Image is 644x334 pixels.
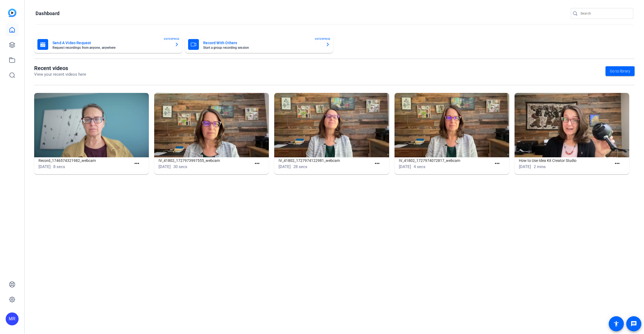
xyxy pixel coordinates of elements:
h1: IV_41802_1727973997555_webcam [159,157,251,164]
span: 8 secs [53,164,65,169]
span: [DATE] [279,164,291,169]
img: IV_41802_1727974072817_webcam [395,93,509,158]
span: [DATE] [38,164,51,169]
mat-card-title: Send A Video Request [52,40,170,46]
span: Go to library [610,68,630,74]
span: 2 mins [534,164,546,169]
h1: Record_1746574321982_webcam [38,157,131,164]
span: 28 secs [293,164,307,169]
mat-card-subtitle: Start a group recording session [203,46,321,49]
img: How to Use Idea Kit Creator Studio [515,93,629,158]
mat-card-title: Record With Others [203,40,321,46]
span: [DATE] [159,164,171,169]
span: [DATE] [399,164,411,169]
mat-icon: more_horiz [133,160,140,167]
span: ENTERPRISE [164,37,180,41]
h1: How to Use Idea Kit Creator Studio [519,157,612,164]
div: MR [6,312,19,325]
h1: Recent videos [34,65,86,71]
img: IV_41802_1727973997555_webcam [154,93,269,158]
span: [DATE] [519,164,531,169]
mat-icon: message [631,321,637,327]
p: View your recent videos here [34,71,86,78]
span: 4 secs [414,164,425,169]
button: Record With OthersStart a group recording sessionENTERPRISE [185,36,333,53]
mat-icon: accessibility [613,321,620,327]
mat-icon: more_horiz [254,160,261,167]
mat-icon: more_horiz [494,160,501,167]
img: IV_41802_1727974122981_webcam [274,93,389,158]
h1: Dashboard [36,10,59,17]
span: 30 secs [173,164,187,169]
mat-icon: more_horiz [374,160,381,167]
mat-icon: more_horiz [614,160,621,167]
button: Send A Video RequestRequest recordings from anyone, anywhereENTERPRISE [34,36,182,53]
a: Go to library [606,66,635,76]
input: Search [580,10,629,17]
h1: IV_41802_1727974122981_webcam [279,157,371,164]
h1: IV_41802_1727974072817_webcam [399,157,492,164]
img: Record_1746574321982_webcam [34,93,149,158]
img: blue-gradient.svg [8,9,16,17]
mat-card-subtitle: Request recordings from anyone, anywhere [52,46,170,49]
span: ENTERPRISE [315,37,330,41]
